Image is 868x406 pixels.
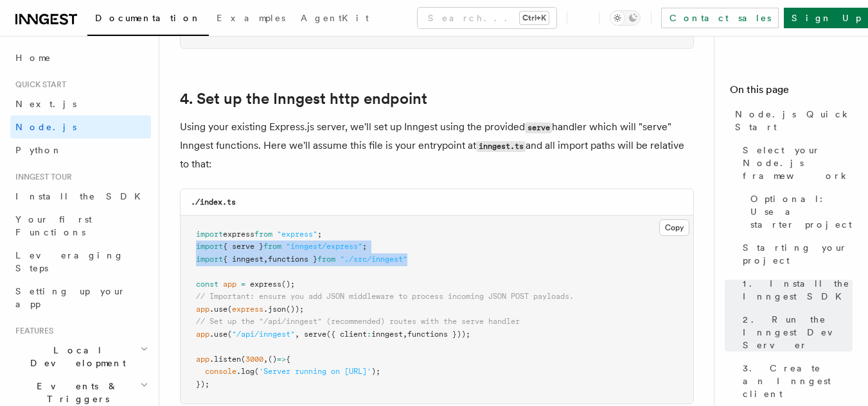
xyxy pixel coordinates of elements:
[95,13,201,23] span: Documentation
[10,46,151,69] a: Home
[196,230,223,239] span: import
[738,308,853,357] a: 2. Run the Inngest Dev Server
[10,139,151,162] a: Python
[317,230,322,239] span: ;
[610,10,641,26] button: Toggle dark mode
[223,230,254,239] span: express
[209,4,293,35] a: Examples
[196,355,209,364] span: app
[15,286,126,309] span: Setting up your app
[367,330,371,339] span: :
[241,280,245,289] span: =
[223,280,236,289] span: app
[525,123,552,133] code: serve
[743,362,853,400] span: 3. Create an Inngest client
[232,305,263,314] span: express
[254,367,259,376] span: (
[263,242,281,251] span: from
[10,172,72,182] span: Inngest tour
[371,367,380,376] span: );
[196,280,218,289] span: const
[259,367,371,376] span: 'Server running on [URL]'
[15,145,62,155] span: Python
[301,13,369,23] span: AgentKit
[254,230,272,239] span: from
[476,141,526,152] code: inngest.ts
[209,355,241,364] span: .listen
[196,255,223,264] span: import
[180,118,694,173] p: Using your existing Express.js server, we'll set up Inngest using the provided handler which will...
[15,51,51,64] span: Home
[241,355,245,364] span: (
[286,305,304,314] span: ());
[196,380,209,389] span: });
[10,92,151,115] a: Next.js
[15,122,76,132] span: Node.js
[209,305,227,314] span: .use
[205,367,236,376] span: console
[10,185,151,208] a: Install the SDK
[223,255,263,264] span: { inngest
[263,305,286,314] span: .json
[10,326,53,336] span: Features
[743,144,853,182] span: Select your Node.js framework
[10,344,140,369] span: Local Development
[180,90,427,108] a: 4. Set up the Inngest http endpoint
[217,13,285,23] span: Examples
[191,198,236,207] code: ./index.ts
[268,255,317,264] span: functions }
[196,317,520,326] span: // Set up the "/api/inngest" (recommended) routes with the serve handler
[209,330,227,339] span: .use
[661,8,779,28] a: Contact sales
[263,355,268,364] span: ,
[418,8,556,28] button: Search...Ctrl+K
[15,250,124,273] span: Leveraging Steps
[87,4,209,36] a: Documentation
[277,230,317,239] span: "express"
[245,355,263,364] span: 3000
[407,330,470,339] span: functions }));
[738,272,853,308] a: 1. Install the Inngest SDK
[196,305,209,314] span: app
[277,355,286,364] span: =>
[738,139,853,187] a: Select your Node.js framework
[15,214,92,237] span: Your first Functions
[340,255,407,264] span: "./src/inngest"
[10,208,151,244] a: Your first Functions
[15,191,148,201] span: Install the SDK
[743,241,853,267] span: Starting your project
[263,255,268,264] span: ,
[10,115,151,139] a: Node.js
[659,219,689,236] button: Copy
[196,330,209,339] span: app
[520,12,549,24] kbd: Ctrl+K
[196,292,574,301] span: // Important: ensure you add JSON middleware to process incoming JSON POST payloads.
[10,280,151,316] a: Setting up your app
[295,330,299,339] span: ,
[10,80,66,90] span: Quick start
[223,242,263,251] span: { serve }
[196,242,223,251] span: import
[281,280,295,289] span: ();
[10,380,140,405] span: Events & Triggers
[326,330,367,339] span: ({ client
[268,355,277,364] span: ()
[10,244,151,280] a: Leveraging Steps
[293,4,376,35] a: AgentKit
[10,339,151,375] button: Local Development
[227,305,232,314] span: (
[738,357,853,405] a: 3. Create an Inngest client
[286,242,362,251] span: "inngest/express"
[304,330,326,339] span: serve
[750,192,853,231] span: Optional: Use a starter project
[371,330,403,339] span: inngest
[227,330,232,339] span: (
[232,330,295,339] span: "/api/inngest"
[362,242,367,251] span: ;
[286,355,290,364] span: {
[735,108,853,133] span: Node.js Quick Start
[743,313,853,351] span: 2. Run the Inngest Dev Server
[745,187,853,236] a: Optional: Use a starter project
[317,255,335,264] span: from
[250,280,281,289] span: express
